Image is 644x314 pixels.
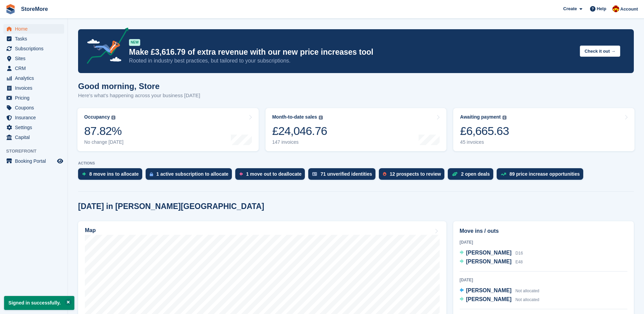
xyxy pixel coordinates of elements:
[15,133,56,142] span: Capital
[453,108,634,151] a: Awaiting payment £6,665.63 45 invoices
[460,295,539,304] a: [PERSON_NAME] Not allocated
[466,287,512,293] span: [PERSON_NAME]
[460,286,539,295] a: [PERSON_NAME] Not allocated
[466,296,512,302] span: [PERSON_NAME]
[85,227,96,233] h2: Map
[502,116,507,120] img: icon-info-grey-7440780725fd019a000dd9b08b2336e03edf1995a4989e88bcd33f0948082b44.svg
[3,93,64,103] a: menu
[129,47,574,57] p: Make £3,616.79 of extra revenue with our new price increases tool
[56,157,64,165] a: Preview store
[501,173,506,176] img: price_increase_opportunities-93ffe204e8149a01c8c9dc8f82e8f89637d9d84a8eef4429ea346261dce0b2c0.svg
[78,161,634,165] p: ACTIONS
[84,114,110,120] div: Occupancy
[129,39,140,46] div: NEW
[390,171,441,177] div: 12 prospects to review
[3,103,64,112] a: menu
[466,250,512,256] span: [PERSON_NAME]
[452,172,458,176] img: deal-1b604bf984904fb50ccaf53a9ad4b4a5d6e5aea283cecdc64d6e3604feb123c2.svg
[319,116,323,120] img: icon-info-grey-7440780725fd019a000dd9b08b2336e03edf1995a4989e88bcd33f0948082b44.svg
[15,24,56,34] span: Home
[111,116,115,120] img: icon-info-grey-7440780725fd019a000dd9b08b2336e03edf1995a4989e88bcd33f0948082b44.svg
[129,57,574,65] p: Rooted in industry best practices, but tailored to your subscriptions.
[77,108,259,151] a: Occupancy 87.82% No change [DATE]
[15,103,56,112] span: Coupons
[15,64,56,73] span: CRM
[272,124,327,138] div: £24,046.76
[448,168,497,183] a: 2 open deals
[78,202,264,211] h2: [DATE] in [PERSON_NAME][GEOGRAPHIC_DATA]
[6,148,68,155] span: Storefront
[379,168,448,183] a: 12 prospects to review
[272,139,327,145] div: 147 invoices
[515,289,539,293] span: Not allocated
[78,82,200,91] h1: Good morning, Store
[320,171,372,177] div: 71 unverified identities
[461,171,490,177] div: 2 open deals
[4,296,74,310] p: Signed in successfully.
[3,123,64,132] a: menu
[246,171,301,177] div: 1 move out to deallocate
[580,46,620,57] button: Check it out →
[15,113,56,122] span: Insurance
[612,5,619,12] img: Store More Team
[3,156,64,166] a: menu
[460,239,627,245] div: [DATE]
[460,139,509,145] div: 45 invoices
[82,172,86,176] img: move_ins_to_allocate_icon-fdf77a2bb77ea45bf5b3d319d69a93e2d87916cf1d5bf7949dd705db3b84f3ca.svg
[460,258,523,266] a: [PERSON_NAME] E48
[3,113,64,122] a: menu
[3,73,64,83] a: menu
[15,156,56,166] span: Booking Portal
[3,54,64,63] a: menu
[460,249,523,258] a: [PERSON_NAME] D16
[3,24,64,34] a: menu
[563,5,577,12] span: Create
[15,44,56,53] span: Subscriptions
[620,6,638,13] span: Account
[460,277,627,283] div: [DATE]
[15,83,56,93] span: Invoices
[460,114,501,120] div: Awaiting payment
[515,251,523,256] span: D16
[466,259,512,264] span: [PERSON_NAME]
[78,92,200,100] p: Here's what's happening across your business [DATE]
[239,172,243,176] img: move_outs_to_deallocate_icon-f764333ba52eb49d3ac5e1228854f67142a1ed5810a6f6cc68b1a99e826820c5.svg
[597,5,606,12] span: Help
[312,172,317,176] img: verify_identity-adf6edd0f0f0b5bbfe63781bf79b02c33cf7c696d77639b501bdc392416b5a36.svg
[515,297,539,302] span: Not allocated
[272,114,317,120] div: Month-to-date sales
[3,83,64,93] a: menu
[3,64,64,73] a: menu
[265,108,447,151] a: Month-to-date sales £24,046.76 147 invoices
[460,124,509,138] div: £6,665.63
[150,172,153,176] img: active_subscription_to_allocate_icon-d502201f5373d7db506a760aba3b589e785aa758c864c3986d89f69b8ff3...
[81,28,129,66] img: price-adjustments-announcement-icon-8257ccfd72463d97f412b2fc003d46551f7dbcb40ab6d574587a9cd5c0d94...
[3,133,64,142] a: menu
[5,4,16,14] img: stora-icon-8386f47178a22dfd0bd8f6a31ec36ba5ce8667c1dd55bd0f319d3a0aa187defe.svg
[18,3,51,15] a: StoreMore
[89,171,139,177] div: 8 move ins to allocate
[15,73,56,83] span: Analytics
[515,260,522,264] span: E48
[235,168,308,183] a: 1 move out to deallocate
[84,124,124,138] div: 87.82%
[308,168,379,183] a: 71 unverified identities
[460,227,627,235] h2: Move ins / outs
[3,44,64,53] a: menu
[383,172,386,176] img: prospect-51fa495bee0391a8d652442698ab0144808aea92771e9ea1ae160a38d050c398.svg
[15,123,56,132] span: Settings
[146,168,235,183] a: 1 active subscription to allocate
[157,171,228,177] div: 1 active subscription to allocate
[510,171,580,177] div: 89 price increase opportunities
[497,168,587,183] a: 89 price increase opportunities
[78,168,146,183] a: 8 move ins to allocate
[15,93,56,103] span: Pricing
[15,54,56,63] span: Sites
[84,139,124,145] div: No change [DATE]
[3,34,64,43] a: menu
[15,34,56,43] span: Tasks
